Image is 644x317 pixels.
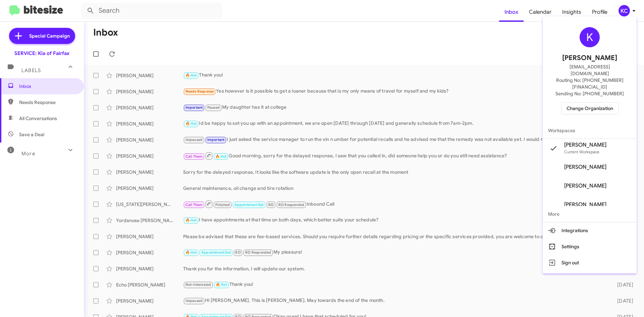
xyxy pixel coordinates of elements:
[543,122,637,139] span: Workspaces
[567,103,613,114] span: Change Organization
[551,77,629,90] span: Routing No: [PHONE_NUMBER][FINANCIAL_ID]
[580,27,600,47] div: K
[543,255,637,271] button: Sign out
[564,142,606,148] span: [PERSON_NAME]
[564,149,599,154] span: Current Workspace
[564,182,606,189] span: [PERSON_NAME]
[561,102,619,114] button: Change Organization
[543,222,637,239] button: Integrations
[564,164,606,170] span: [PERSON_NAME]
[543,206,637,222] span: More
[555,90,624,97] span: Sending No: [PHONE_NUMBER]
[543,239,637,255] button: Settings
[564,201,606,208] span: [PERSON_NAME]
[551,63,629,77] span: [EMAIL_ADDRESS][DOMAIN_NAME]
[562,53,617,63] span: [PERSON_NAME]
